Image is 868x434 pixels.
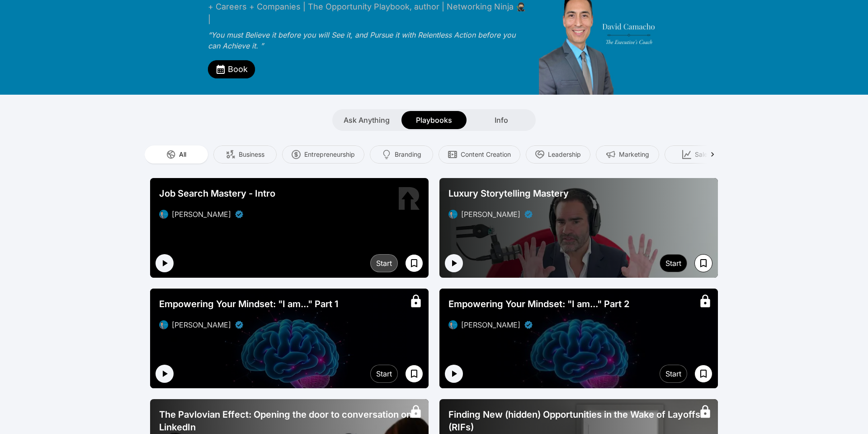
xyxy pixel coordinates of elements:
[172,319,231,330] div: [PERSON_NAME]
[682,150,691,159] img: Sales
[445,254,463,272] button: Play intro
[376,258,392,269] div: Start
[382,150,391,159] img: Branding
[448,408,709,434] span: Finding New (hidden) Opportunities in the Wake of Layoffs (RIFs)
[370,254,398,272] button: Start
[694,254,712,272] button: Save
[439,145,520,164] button: Content Creation
[448,187,569,200] span: Luxury Storytelling Mastery
[665,258,681,269] div: Start
[213,145,277,164] button: Business
[524,210,533,219] div: Verified partner - David Camacho
[401,111,467,129] button: Playbooks
[235,210,244,219] div: Verified partner - David Camacho
[405,365,423,383] button: Save
[405,254,423,272] button: Save
[159,298,338,310] span: Empowering Your Mindset: "I am..." Part 1
[159,320,168,329] img: avatar of David Camacho
[461,150,511,159] span: Content Creation
[159,408,420,434] span: The Pavlovian Effect: Opening the door to conversation on LinkedIn
[448,150,457,159] img: Content Creation
[694,365,712,383] button: Save
[535,150,544,159] img: Leadership
[282,145,364,164] button: Entrepreneurship
[179,150,186,159] span: All
[159,187,275,200] span: Job Search Mastery - Intro
[698,294,712,309] div: This is paid content
[159,210,168,219] img: avatar of David Camacho
[235,320,244,329] div: Verified partner - David Camacho
[619,150,649,159] span: Marketing
[239,150,264,159] span: Business
[156,254,174,272] button: Play intro
[416,115,452,125] span: Playbooks
[448,210,458,219] img: avatar of David Camacho
[370,365,398,383] button: Start
[376,368,392,379] div: Start
[344,115,390,125] span: Ask Anything
[292,150,301,159] img: Entrepreneurship
[448,298,629,310] span: Empowering Your Mindset: "I am..." Part 2
[208,29,529,51] div: “You must Believe it before you will See it, and Pursue it with Relentless Action before you can ...
[370,145,433,164] button: Branding
[395,150,421,159] span: Branding
[409,405,423,419] div: This is paid content
[495,115,508,125] span: Info
[172,209,231,220] div: [PERSON_NAME]
[660,254,687,272] button: Start
[409,294,423,309] div: This is paid content
[606,150,615,159] img: Marketing
[469,111,534,129] button: Info
[156,365,174,383] button: Play intro
[145,145,208,164] button: All
[548,150,581,159] span: Leadership
[461,319,520,330] div: [PERSON_NAME]
[660,365,687,383] button: Start
[334,111,399,129] button: Ask Anything
[526,145,590,164] button: Leadership
[596,145,659,164] button: Marketing
[228,63,248,76] span: Book
[208,60,255,78] button: Book
[166,150,175,159] img: All
[226,150,235,159] img: Business
[665,145,728,164] button: Sales
[448,320,458,329] img: avatar of David Camacho
[461,209,520,220] div: [PERSON_NAME]
[304,150,355,159] span: Entrepreneurship
[665,368,681,379] div: Start
[445,365,463,383] button: Play intro
[524,320,533,329] div: Verified partner - David Camacho
[698,405,712,419] div: This is paid content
